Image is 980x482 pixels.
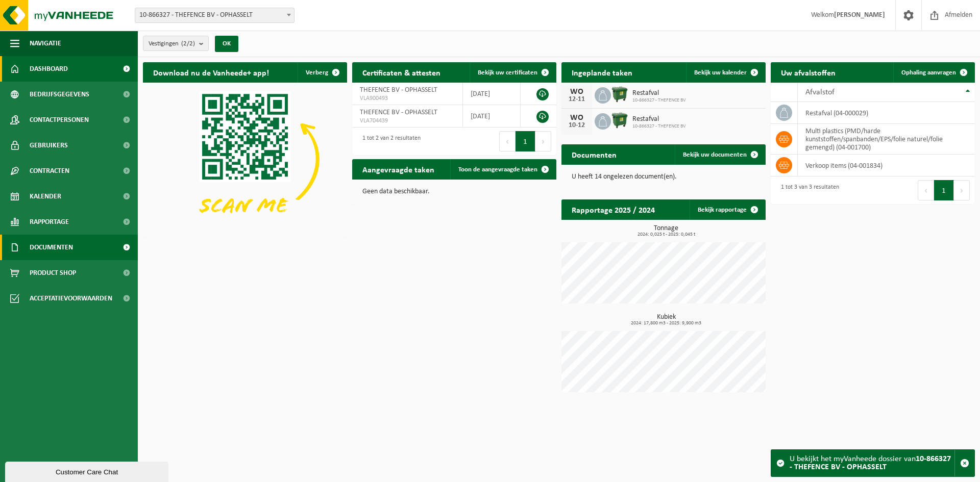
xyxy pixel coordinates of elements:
[690,199,765,220] a: Bekijk rapportage
[143,62,279,82] h2: Download nu de Vanheede+ app!
[686,62,765,83] a: Bekijk uw kalender
[362,188,546,195] p: Geen data beschikbaar.
[567,114,587,122] div: WO
[181,40,195,47] count: (2/2)
[463,105,521,128] td: [DATE]
[561,199,665,219] h2: Rapportage 2025 / 2024
[798,102,975,124] td: restafval (04-000029)
[30,56,68,82] span: Dashboard
[352,159,445,179] h2: Aangevraagde taken
[143,36,209,51] button: Vestigingen(2/2)
[360,94,455,103] span: VLA900493
[771,62,846,82] h2: Uw afvalstoffen
[567,96,587,103] div: 12-11
[30,209,69,235] span: Rapportage
[790,450,954,476] div: U bekijkt het myVanheede dossier van
[567,314,766,326] h3: Kubiek
[357,130,421,153] div: 1 tot 2 van 2 resultaten
[30,107,89,133] span: Contactpersonen
[298,62,346,83] button: Verberg
[632,115,686,123] span: Restafval
[360,109,437,116] span: THEFENCE BV - OPHASSELT
[611,112,628,129] img: WB-1100-HPE-GN-01
[535,131,551,151] button: Next
[834,11,885,19] strong: [PERSON_NAME]
[893,62,974,83] a: Ophaling aanvragen
[30,158,69,184] span: Contracten
[516,131,535,151] button: 1
[954,180,970,200] button: Next
[561,62,643,82] h2: Ingeplande taken
[934,180,954,200] button: 1
[30,184,61,209] span: Kalender
[360,86,437,94] span: THEFENCE BV - OPHASSELT
[567,88,587,96] div: WO
[611,86,628,103] img: WB-1100-HPE-GN-01
[567,122,587,129] div: 10-12
[572,173,755,181] p: U heeft 14 ongelezen document(en).
[30,82,89,107] span: Bedrijfsgegevens
[135,8,294,22] span: 10-866327 - THEFENCE BV - OPHASSELT
[30,133,68,158] span: Gebruikers
[499,131,516,151] button: Previous
[149,36,195,52] span: Vestigingen
[675,144,765,165] a: Bekijk uw documenten
[30,31,61,56] span: Navigatie
[30,286,112,311] span: Acceptatievoorwaarden
[215,36,238,52] button: OK
[901,69,956,76] span: Ophaling aanvragen
[776,179,839,201] div: 1 tot 3 van 3 resultaten
[360,117,455,125] span: VLA704439
[463,83,521,105] td: [DATE]
[632,97,686,104] span: 10-866327 - THEFENCE BV
[567,232,766,237] span: 2024: 0,025 t - 2025: 0,045 t
[470,62,555,83] a: Bekijk uw certificaten
[798,155,975,176] td: verkoop items (04-001834)
[798,124,975,155] td: multi plastics (PMD/harde kunststoffen/spanbanden/EPS/folie naturel/folie gemengd) (04-001700)
[135,8,295,23] span: 10-866327 - THEFENCE BV - OPHASSELT
[478,69,537,76] span: Bekijk uw certificaten
[30,235,73,260] span: Documenten
[458,166,537,173] span: Toon de aangevraagde taken
[632,89,686,97] span: Restafval
[694,69,747,76] span: Bekijk uw kalender
[683,151,747,158] span: Bekijk uw documenten
[561,144,627,164] h2: Documenten
[5,460,170,482] iframe: chat widget
[567,225,766,237] h3: Tonnage
[143,83,347,236] img: Download de VHEPlus App
[450,159,555,180] a: Toon de aangevraagde taken
[632,123,686,130] span: 10-866327 - THEFENCE BV
[306,69,328,76] span: Verberg
[918,180,934,200] button: Previous
[352,62,451,82] h2: Certificaten & attesten
[567,321,766,326] span: 2024: 17,800 m3 - 2025: 9,900 m3
[805,88,835,96] span: Afvalstof
[30,260,76,286] span: Product Shop
[790,455,951,471] strong: 10-866327 - THEFENCE BV - OPHASSELT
